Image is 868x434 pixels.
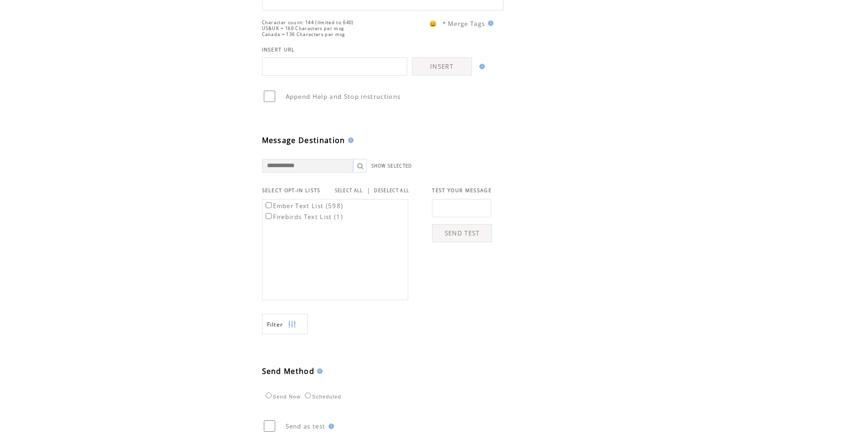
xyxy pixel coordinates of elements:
[286,422,326,430] span: Send as test
[262,366,315,376] span: Send Method
[345,138,354,143] img: help.gif
[432,187,492,194] span: TEST YOUR MESSAGE
[262,26,344,31] span: US&UK = 160 Characters per msg
[262,20,354,26] span: Character count: 144 (limited to 640)
[262,135,345,145] span: Message Destination
[303,394,341,399] label: Scheduled
[263,394,301,399] label: Send Now
[264,213,344,221] label: Firebirds Text List (1)
[442,20,485,28] span: * Merge Tags
[267,321,283,328] span: Show filters
[266,202,272,208] input: Ember Text List (598)
[432,224,492,242] a: SEND TEST
[266,213,272,219] input: Firebirds Text List (1)
[264,202,344,210] label: Ember Text List (598)
[266,393,272,398] input: Send Now
[288,314,296,335] img: filters.png
[374,188,409,194] a: DESELECT ALL
[262,187,321,194] span: SELECT OPT-IN LISTS
[371,163,412,169] a: SHOW SELECTED
[262,31,345,37] span: Canada = 136 Characters per msg
[477,64,485,69] img: help.gif
[335,188,363,194] a: SELECT ALL
[262,314,308,334] a: Filter
[286,92,401,101] span: Append Help and Stop instructions
[314,368,323,374] img: help.gif
[429,20,437,28] span: 😀
[367,186,370,194] span: |
[305,393,311,398] input: Scheduled
[326,424,334,429] img: help.gif
[262,46,295,53] span: INSERT URL
[485,20,493,26] img: help.gif
[412,57,472,76] a: INSERT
